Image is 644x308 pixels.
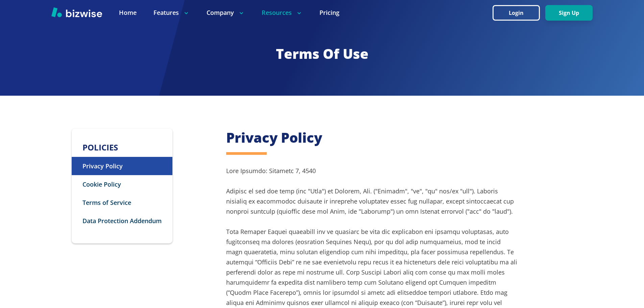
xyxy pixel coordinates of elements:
[51,7,102,17] img: Bizwise Logo
[545,5,593,21] button: Sign Up
[153,8,190,17] p: Features
[72,193,172,212] button: Terms of Service
[72,157,172,175] button: Privacy Policy
[493,10,545,16] a: Login
[262,8,303,17] p: Resources
[72,212,172,230] button: Data Protection Addendum
[51,45,592,63] h2: Terms Of Use
[207,8,245,17] p: Company
[119,8,137,17] a: Home
[72,142,172,153] h3: POLICIES
[226,128,518,147] h2: Privacy Policy
[72,175,172,193] button: Cookie Policy
[493,5,540,21] button: Login
[319,8,339,17] a: Pricing
[545,10,593,16] a: Sign Up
